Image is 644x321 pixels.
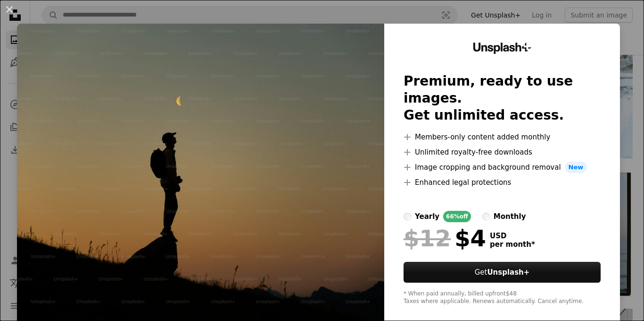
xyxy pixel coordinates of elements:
span: USD [490,232,535,240]
div: yearly [415,211,439,222]
li: Members-only content added monthly [404,131,601,143]
div: $4 [404,226,486,251]
h2: Premium, ready to use images. Get unlimited access. [404,73,601,124]
strong: Unsplash+ [487,268,529,277]
li: Enhanced legal protections [404,177,601,188]
span: $12 [404,226,451,251]
div: * When paid annually, billed upfront $48 Taxes where applicable. Renews automatically. Cancel any... [404,290,601,305]
button: GetUnsplash+ [404,262,601,283]
span: per month * [490,240,535,249]
div: monthly [494,211,526,222]
input: yearly66%off [404,213,411,220]
div: 66% off [443,211,471,222]
span: New [565,162,587,173]
input: monthly [482,213,490,220]
li: Image cropping and background removal [404,162,601,173]
li: Unlimited royalty-free downloads [404,147,601,158]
